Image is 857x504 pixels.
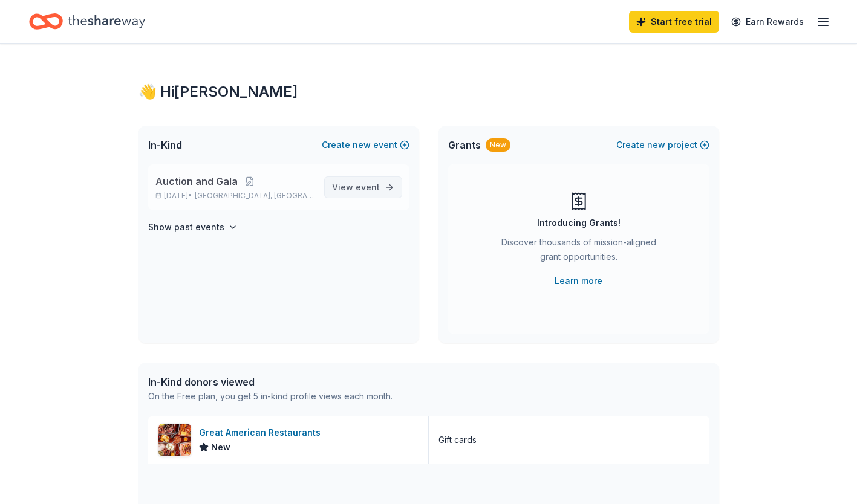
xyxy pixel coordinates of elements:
[324,176,402,198] a: View event
[537,216,621,230] div: Introducing Grants!
[148,138,182,152] span: In-Kind
[353,138,371,152] span: new
[148,375,393,389] div: In-Kind donors viewed
[486,138,510,152] div: New
[448,138,481,152] span: Grants
[322,138,409,152] button: Createnewevent
[629,11,719,33] a: Start free trial
[199,425,325,440] div: Great American Restaurants
[438,433,477,447] div: Gift cards
[724,11,811,33] a: Earn Rewards
[647,138,665,152] span: new
[211,440,230,454] span: New
[155,174,238,189] span: Auction and Gala
[148,220,238,234] button: Show past events
[356,182,380,192] span: event
[148,220,224,234] h4: Show past events
[332,180,380,195] span: View
[29,7,145,36] a: Home
[555,274,602,288] a: Learn more
[195,191,314,201] span: [GEOGRAPHIC_DATA], [GEOGRAPHIC_DATA]
[616,138,709,152] button: Createnewproject
[497,235,661,269] div: Discover thousands of mission-aligned grant opportunities.
[148,389,393,404] div: On the Free plan, you get 5 in-kind profile views each month.
[138,82,719,102] div: 👋 Hi [PERSON_NAME]
[155,191,314,201] p: [DATE] •
[158,424,191,456] img: Image for Great American Restaurants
